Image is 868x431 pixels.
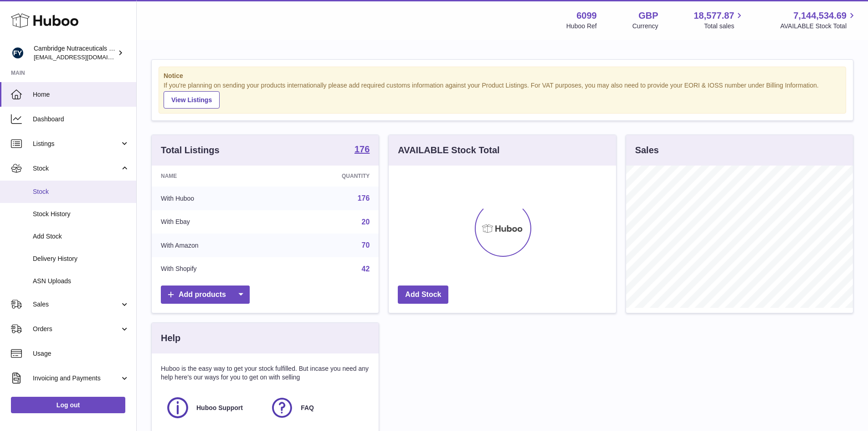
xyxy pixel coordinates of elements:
span: Listings [33,140,120,148]
span: [EMAIL_ADDRESS][DOMAIN_NAME] [34,53,134,61]
div: If you're planning on sending your products internationally please add required customs informati... [164,81,841,109]
span: AVAILABLE Stock Total [780,22,857,31]
th: Name [152,166,276,187]
a: 70 [362,241,370,249]
h3: AVAILABLE Stock Total [398,144,499,156]
h3: Help [161,332,180,344]
div: Cambridge Nutraceuticals Ltd [34,44,116,62]
a: Log out [11,397,125,413]
span: Usage [33,349,129,358]
img: huboo@camnutra.com [11,46,25,60]
td: With Amazon [152,234,276,257]
p: Huboo is the easy way to get your stock fulfilled. But incase you need any help here's our ways f... [161,364,370,382]
span: Add Stock [33,232,129,241]
h3: Sales [635,144,659,156]
a: Add products [161,286,250,304]
h3: Total Listings [161,144,220,156]
a: FAQ [270,395,365,420]
span: 18,577.87 [693,10,734,22]
span: Stock History [33,210,129,218]
a: 176 [354,145,370,156]
a: 7,144,534.69 AVAILABLE Stock Total [780,10,857,31]
span: Dashboard [33,115,129,124]
strong: Notice [164,72,841,80]
span: Stock [33,187,129,196]
div: Huboo Ref [566,22,597,31]
div: Currency [632,22,658,31]
span: Stock [33,164,120,173]
span: Total sales [704,22,745,31]
a: 18,577.87 Total sales [693,10,745,31]
a: Add Stock [398,286,448,304]
span: Home [33,90,129,99]
span: Orders [33,325,120,333]
strong: GBP [638,10,658,22]
th: Quantity [276,166,379,187]
td: With Ebay [152,210,276,234]
a: 176 [358,194,370,202]
a: Huboo Support [165,395,261,420]
span: Huboo Support [196,404,243,412]
td: With Shopify [152,257,276,281]
span: ASN Uploads [33,277,129,286]
a: 42 [362,265,370,273]
a: 20 [362,218,370,226]
span: FAQ [301,404,314,412]
a: View Listings [164,91,220,109]
span: Delivery History [33,254,129,263]
span: 7,144,534.69 [793,10,847,22]
span: Sales [33,300,120,309]
td: With Huboo [152,187,276,210]
strong: 176 [354,145,370,154]
span: Invoicing and Payments [33,374,120,383]
strong: 6099 [576,10,597,22]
